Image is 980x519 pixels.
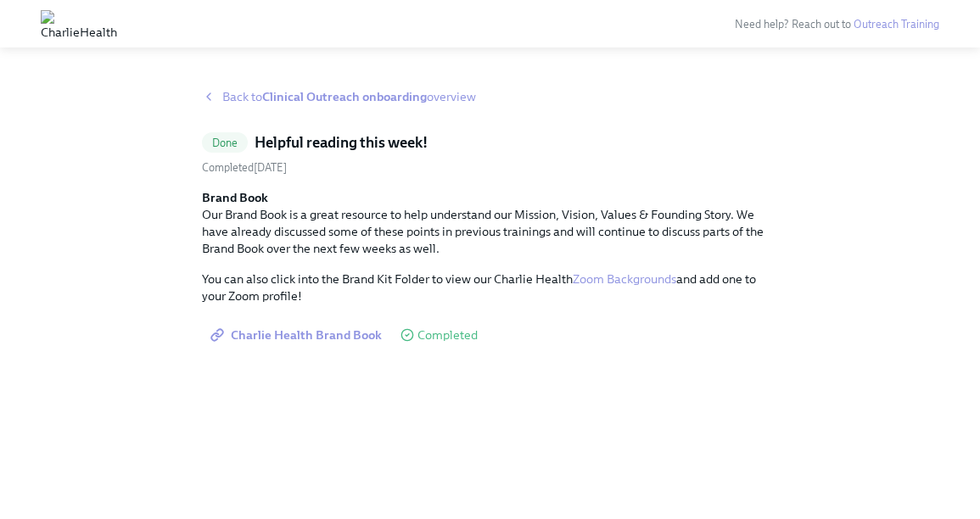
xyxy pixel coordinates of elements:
[202,190,268,205] strong: Brand Book
[262,89,427,104] strong: Clinical Outreach onboarding
[573,271,676,287] a: Zoom Backgrounds
[202,88,779,105] a: Back toClinical Outreach onboardingoverview
[202,189,779,257] p: Our Brand Book is a great resource to help understand our Mission, Vision, Values & Founding Stor...
[202,271,779,304] p: You can also click into the Brand Kit Folder to view our Charlie Health and add one to your Zoom ...
[41,10,117,37] img: CharlieHealth
[222,88,476,105] span: Back to overview
[255,132,428,153] h5: Helpful reading this week!
[735,18,939,31] span: Need help? Reach out to
[202,161,287,174] span: Completed [DATE]
[202,318,394,352] a: Charlie Health Brand Book
[417,329,478,342] span: Completed
[854,18,939,31] a: Outreach Training
[202,137,249,149] span: Done
[214,326,382,343] span: Charlie Health Brand Book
